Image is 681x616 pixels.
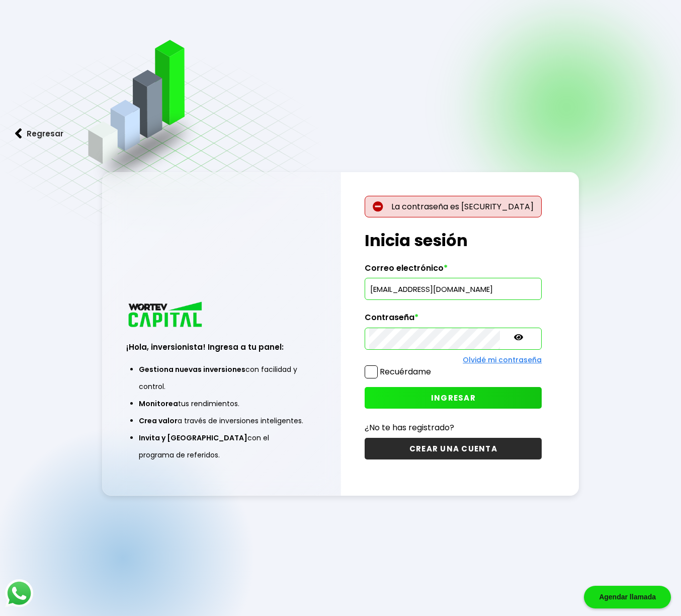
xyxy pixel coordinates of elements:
li: a través de inversiones inteligentes. [139,412,304,429]
label: Contraseña [365,313,542,328]
input: hola@wortev.capital [369,278,537,299]
li: tus rendimientos. [139,395,304,412]
li: con facilidad y control. [139,361,304,395]
li: con el programa de referidos. [139,429,304,464]
label: Correo electrónico [365,263,542,278]
button: CREAR UNA CUENTA [365,438,542,459]
p: ¿No te has registrado? [365,421,542,434]
label: Recuérdame [380,366,431,377]
h1: Inicia sesión [365,228,542,253]
img: logos_whatsapp-icon.242b2217.svg [5,579,33,607]
img: flecha izquierda [15,128,22,139]
a: ¿No te has registrado?CREAR UNA CUENTA [365,421,542,459]
span: Crea valor [139,416,178,426]
div: Agendar llamada [584,586,671,608]
img: logo_wortev_capital [126,300,206,330]
button: INGRESAR [365,387,542,409]
span: Gestiona nuevas inversiones [139,364,245,374]
h3: ¡Hola, inversionista! Ingresa a tu panel: [126,341,316,353]
img: error-circle.027baa21.svg [373,201,383,212]
span: Invita y [GEOGRAPHIC_DATA] [139,433,247,443]
a: Olvidé mi contraseña [463,355,542,365]
span: Monitorea [139,399,178,409]
span: INGRESAR [431,393,476,403]
p: La contraseña es [SECURITY_DATA] [365,196,542,217]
